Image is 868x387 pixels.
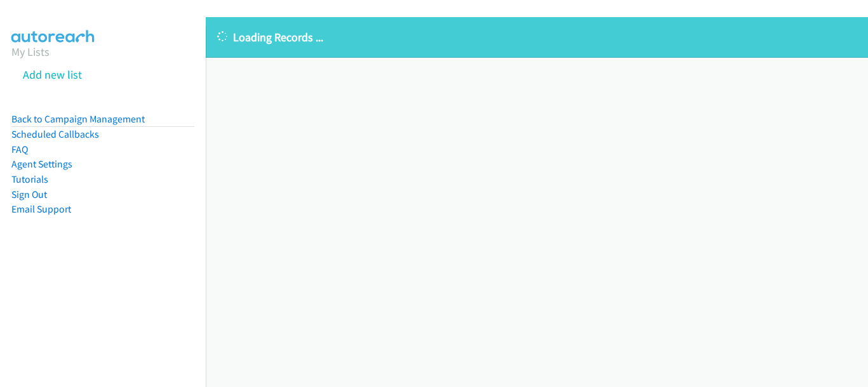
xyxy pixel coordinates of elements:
a: Add new list [23,67,82,82]
a: Tutorials [11,173,48,185]
a: Email Support [11,203,71,215]
p: Loading Records ... [217,29,857,46]
a: Back to Campaign Management [11,113,145,125]
a: Scheduled Callbacks [11,128,99,140]
a: FAQ [11,143,28,155]
a: Sign Out [11,188,47,200]
a: Agent Settings [11,158,72,170]
a: My Lists [11,44,50,59]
